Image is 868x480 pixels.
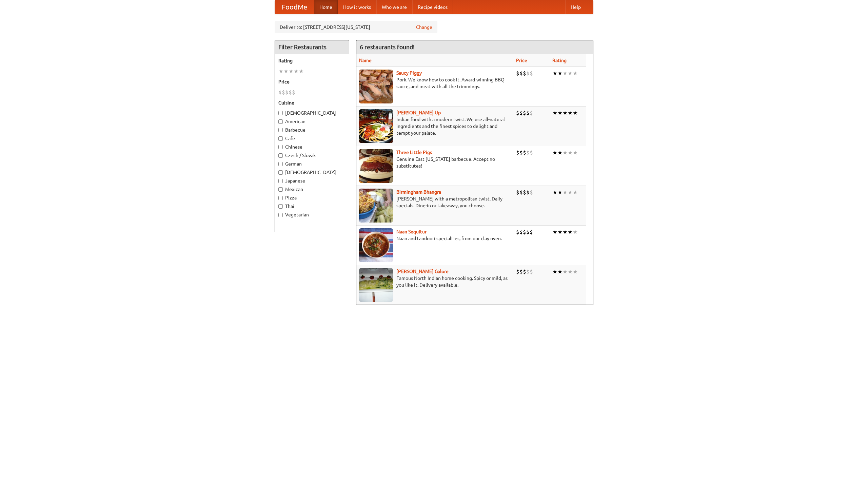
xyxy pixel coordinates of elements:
[568,189,573,196] li: ★
[278,160,346,167] label: German
[526,70,530,77] li: $
[519,228,523,236] li: $
[557,268,563,275] li: ★
[563,70,568,77] li: ★
[359,228,393,262] img: naansequitur.jpg
[359,70,393,103] img: saucy.jpg
[516,268,519,275] li: $
[530,70,533,77] li: $
[278,162,283,166] input: German
[563,228,568,236] li: ★
[278,136,283,141] input: Cafe
[563,149,568,156] li: ★
[359,76,511,90] p: Pork. We know how to cook it. Award-winning BBQ sauce, and meat with all the trimmings.
[557,149,563,156] li: ★
[557,228,563,236] li: ★
[289,68,294,75] li: ★
[523,109,526,117] li: $
[278,179,283,183] input: Japanese
[278,89,282,96] li: $
[526,268,530,275] li: $
[552,268,557,275] li: ★
[563,189,568,196] li: ★
[278,145,283,149] input: Chinese
[416,24,432,31] a: Change
[526,149,530,156] li: $
[299,68,304,75] li: ★
[552,109,557,117] li: ★
[516,109,519,117] li: $
[552,70,557,77] li: ★
[278,186,346,193] label: Mexican
[285,89,289,96] li: $
[573,109,578,117] li: ★
[523,149,526,156] li: $
[278,211,346,218] label: Vegetarian
[557,189,563,196] li: ★
[568,109,573,117] li: ★
[552,58,567,63] a: Rating
[275,0,314,14] a: FoodMe
[516,149,519,156] li: $
[523,189,526,196] li: $
[278,169,346,176] label: [DEMOGRAPHIC_DATA]
[557,70,563,77] li: ★
[552,149,557,156] li: ★
[275,21,437,33] div: Deliver to: [STREET_ADDRESS][US_STATE]
[359,149,393,183] img: littlepigs.jpg
[396,269,449,274] b: [PERSON_NAME] Galore
[568,149,573,156] li: ★
[557,109,563,117] li: ★
[278,152,346,159] label: Czech / Slovak
[359,156,511,169] p: Genuine East [US_STATE] barbecue. Accept no substitutes!
[396,70,422,76] a: Saucy Piggy
[282,89,285,96] li: $
[516,228,519,236] li: $
[278,128,283,132] input: Barbecue
[359,195,511,209] p: [PERSON_NAME] with a metropolitan twist. Daily specials. Dine-in or takeaway, you choose.
[278,118,346,125] label: American
[289,89,292,96] li: $
[278,127,346,133] label: Barbecue
[294,68,299,75] li: ★
[359,235,511,242] p: Naan and tandoori specialties, from our clay oven.
[278,213,283,217] input: Vegetarian
[552,189,557,196] li: ★
[552,228,557,236] li: ★
[530,268,533,275] li: $
[278,194,346,201] label: Pizza
[519,268,523,275] li: $
[396,110,441,115] a: [PERSON_NAME] Up
[519,109,523,117] li: $
[360,44,415,50] ng-pluralize: 6 restaurants found!
[359,275,511,288] p: Famous North Indian home cooking. Spicy or mild, as you like it. Delivery available.
[396,229,427,234] a: Naan Sequitur
[359,189,393,223] img: bhangra.jpg
[278,177,346,184] label: Japanese
[568,228,573,236] li: ★
[523,228,526,236] li: $
[278,187,283,192] input: Mexican
[519,149,523,156] li: $
[359,58,372,63] a: Name
[519,70,523,77] li: $
[396,189,441,195] a: Birmingham Bhangra
[568,268,573,275] li: ★
[523,70,526,77] li: $
[573,228,578,236] li: ★
[359,116,511,136] p: Indian food with a modern twist. We use all-natural ingredients and the finest spices to delight ...
[278,170,283,175] input: [DEMOGRAPHIC_DATA]
[530,109,533,117] li: $
[563,109,568,117] li: ★
[516,189,519,196] li: $
[275,40,349,54] h4: Filter Restaurants
[278,143,346,150] label: Chinese
[278,57,346,64] h5: Rating
[278,110,346,116] label: [DEMOGRAPHIC_DATA]
[278,204,283,209] input: Thai
[376,0,412,14] a: Who we are
[516,58,527,63] a: Price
